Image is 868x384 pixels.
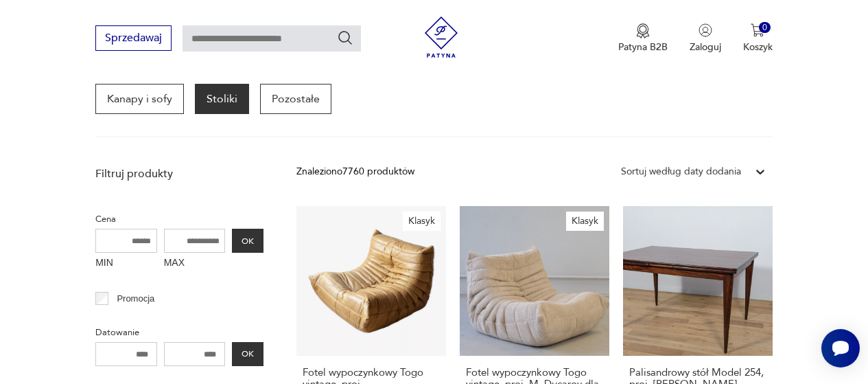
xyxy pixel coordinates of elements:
[699,23,712,37] img: Ikonka użytkownika
[232,342,263,366] button: OK
[95,84,184,114] a: Kanapy i sofy
[759,22,771,34] div: 0
[164,253,226,275] label: MAX
[296,164,414,179] div: Znaleziono 7760 produktów
[421,16,462,58] img: Patyna - sklep z meblami i dekoracjami vintage
[618,23,668,54] button: Patyna B2B
[95,166,263,181] p: Filtruj produkty
[618,23,668,54] a: Ikona medaluPatyna B2B
[743,23,773,54] button: 0Koszyk
[95,212,263,227] p: Cena
[751,23,764,37] img: Ikona koszyka
[232,229,263,253] button: OK
[117,291,154,306] p: Promocja
[195,84,249,114] a: Stoliki
[95,325,263,340] p: Datowanie
[743,41,773,54] p: Koszyk
[260,84,331,114] a: Pozostałe
[95,253,157,275] label: MIN
[690,23,721,54] button: Zaloguj
[95,25,172,51] button: Sprzedawaj
[621,164,741,179] div: Sortuj według daty dodania
[337,30,353,46] button: Szukaj
[95,34,172,44] a: Sprzedawaj
[690,41,721,54] p: Zaloguj
[618,41,668,54] p: Patyna B2B
[821,329,860,368] iframe: Smartsupp widget button
[636,23,650,38] img: Ikona medalu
